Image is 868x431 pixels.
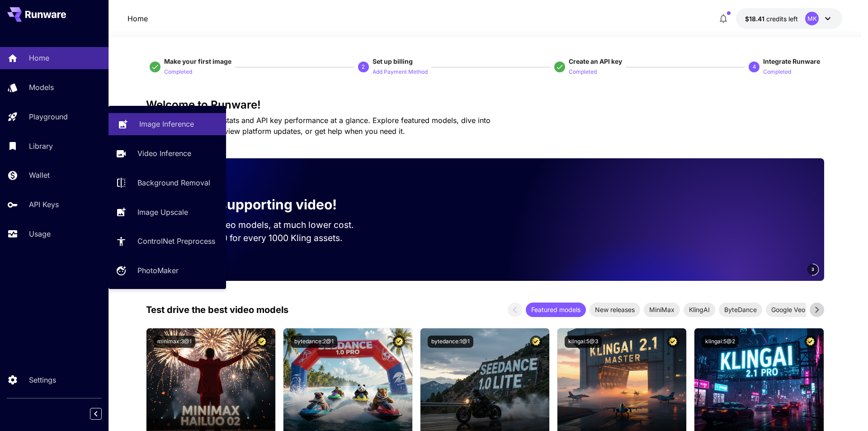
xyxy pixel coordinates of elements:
[29,82,54,93] p: Models
[186,194,337,215] p: Now supporting video!
[373,57,413,65] span: Set up billing
[393,336,405,348] button: Certified Model – Vetted for best performance and includes a commercial license.
[29,228,51,239] p: Usage
[137,177,210,188] p: Background Removal
[146,116,491,136] span: Check out your usage stats and API key performance at a glance. Explore featured models, dive int...
[763,68,791,76] p: Completed
[766,305,811,314] span: Google Veo
[362,63,365,71] p: 2
[745,14,798,24] div: $18.4066
[373,68,428,76] p: Add Payment Method
[702,336,739,348] button: klingai:5@2
[256,336,268,348] button: Certified Model – Vetted for best performance and includes a commercial license.
[108,260,226,282] a: PhotoMaker
[29,52,49,63] p: Home
[736,8,842,29] button: $18.4066
[805,12,819,25] div: MK
[811,266,814,273] span: 3
[127,13,148,24] nav: breadcrumb
[108,113,226,135] a: Image Inference
[29,141,53,152] p: Library
[137,207,188,218] p: Image Upscale
[90,408,102,420] button: Collapse sidebar
[766,15,798,23] span: credits left
[644,305,680,314] span: MiniMax
[137,236,215,246] p: ControlNet Preprocess
[137,148,191,159] p: Video Inference
[108,201,226,223] a: Image Upscale
[804,336,816,348] button: Certified Model – Vetted for best performance and includes a commercial license.
[565,336,602,348] button: klingai:5@3
[745,15,766,23] span: $18.41
[29,111,68,122] p: Playground
[137,265,179,276] p: PhotoMaker
[164,57,231,65] span: Make your first image
[108,172,226,194] a: Background Removal
[291,336,337,348] button: bytedance:2@1
[160,218,371,232] p: Run the best video models, at much lower cost.
[526,305,586,314] span: Featured models
[29,374,56,385] p: Settings
[569,57,622,65] span: Create an API key
[667,336,679,348] button: Certified Model – Vetted for best performance and includes a commercial license.
[127,13,148,24] p: Home
[29,199,59,210] p: API Keys
[569,68,597,76] p: Completed
[530,336,542,348] button: Certified Model – Vetted for best performance and includes a commercial license.
[146,303,288,317] p: Test drive the best video models
[146,99,824,111] h3: Welcome to Runware!
[753,63,756,71] p: 4
[763,57,820,65] span: Integrate Runware
[164,68,192,76] p: Completed
[97,406,108,422] div: Collapse sidebar
[719,305,762,314] span: ByteDance
[108,230,226,252] a: ControlNet Preprocess
[590,305,640,314] span: New releases
[428,336,473,348] button: bytedance:1@1
[29,170,50,180] p: Wallet
[154,336,195,348] button: minimax:3@1
[108,142,226,165] a: Video Inference
[160,232,371,245] p: Save up to $500 for every 1000 Kling assets.
[684,305,715,314] span: KlingAI
[139,118,194,129] p: Image Inference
